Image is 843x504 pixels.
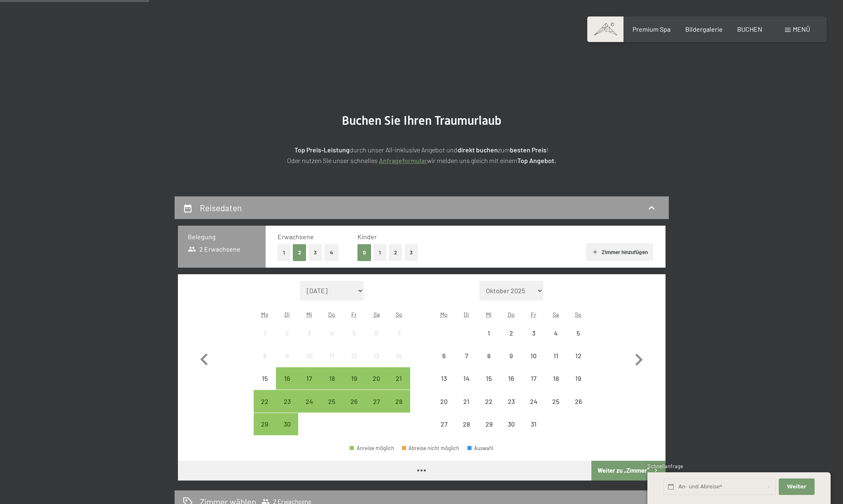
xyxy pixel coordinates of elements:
[299,330,320,350] div: 3
[322,352,342,373] div: 11
[365,367,388,390] div: Sat Sep 20 2025
[546,375,566,396] div: 18
[793,25,810,33] span: Menü
[523,398,544,419] div: 24
[299,375,320,396] div: 17
[389,244,402,261] button: 2
[486,311,492,318] abbr: Mittwoch
[456,421,477,441] div: 28
[522,322,544,344] div: Anreise nicht möglich
[261,311,269,318] abbr: Montag
[433,413,455,435] div: Anreise nicht möglich
[277,421,297,441] div: 30
[467,446,494,451] div: Auswahl
[388,398,409,419] div: 28
[575,311,581,318] abbr: Sonntag
[366,398,387,419] div: 27
[255,398,275,419] div: 22
[522,390,544,412] div: Fri Oct 24 2025
[546,398,566,419] div: 25
[276,413,298,435] div: Anreise möglich
[277,398,297,419] div: 23
[546,352,566,373] div: 11
[522,367,544,390] div: Anreise nicht möglich
[553,311,559,318] abbr: Samstag
[344,398,364,419] div: 26
[342,113,502,128] span: Buchen Sie Ihren Traumurlaub
[500,367,522,390] div: Anreise nicht möglich
[523,330,544,350] div: 3
[365,322,388,344] div: Sat Sep 06 2025
[298,390,320,412] div: Wed Sep 24 2025
[456,352,477,373] div: 7
[254,413,276,435] div: Anreise möglich
[388,322,410,344] div: Anreise nicht möglich
[278,233,314,240] span: Erwachsene
[568,330,588,350] div: 5
[434,398,454,419] div: 20
[277,330,297,350] div: 2
[433,367,455,390] div: Mon Oct 13 2025
[517,156,556,164] strong: Top Angebot.
[737,25,762,33] a: BUCHEN
[366,352,387,373] div: 13
[586,243,653,261] button: Zimmer hinzufügen
[321,390,343,412] div: Anreise möglich
[388,322,410,344] div: Sun Sep 07 2025
[276,390,298,412] div: Anreise möglich
[321,367,343,390] div: Thu Sep 18 2025
[255,375,275,396] div: 15
[343,345,365,367] div: Anreise nicht möglich
[545,345,567,367] div: Anreise nicht möglich
[567,390,589,412] div: Sun Oct 26 2025
[299,398,320,419] div: 24
[328,311,335,318] abbr: Donnerstag
[545,345,567,367] div: Sat Oct 11 2025
[455,367,478,390] div: Anreise nicht möglich
[479,352,499,373] div: 8
[433,345,455,367] div: Mon Oct 06 2025
[567,367,589,390] div: Sun Oct 19 2025
[343,390,365,412] div: Fri Sep 26 2025
[294,146,350,154] strong: Top Preis-Leistung
[455,345,478,367] div: Anreise nicht möglich
[298,322,320,344] div: Anreise nicht möglich
[567,345,589,367] div: Anreise nicht möglich
[343,322,365,344] div: Fri Sep 05 2025
[365,345,388,367] div: Anreise nicht möglich
[188,232,256,241] h3: Belegung
[379,156,427,164] a: Anfrageformular
[298,390,320,412] div: Anreise möglich
[500,390,522,412] div: Thu Oct 23 2025
[276,345,298,367] div: Anreise nicht möglich
[433,345,455,367] div: Anreise nicht möglich
[388,352,409,373] div: 14
[254,367,276,390] div: Mon Sep 15 2025
[278,244,290,261] button: 1
[306,311,312,318] abbr: Mittwoch
[500,367,522,390] div: Thu Oct 16 2025
[522,345,544,367] div: Fri Oct 10 2025
[522,367,544,390] div: Fri Oct 17 2025
[455,390,478,412] div: Anreise nicht möglich
[309,244,322,261] button: 3
[374,244,386,261] button: 1
[501,398,521,419] div: 23
[405,244,418,261] button: 3
[568,398,588,419] div: 26
[501,375,521,396] div: 16
[478,413,500,435] div: Wed Oct 29 2025
[479,398,499,419] div: 22
[522,390,544,412] div: Anreise nicht möglich
[647,463,683,469] span: Schnellanfrage
[388,375,409,396] div: 21
[500,345,522,367] div: Thu Oct 09 2025
[478,390,500,412] div: Wed Oct 22 2025
[545,322,567,344] div: Sat Oct 04 2025
[298,322,320,344] div: Wed Sep 03 2025
[434,352,454,373] div: 6
[388,390,410,412] div: Sun Sep 28 2025
[500,322,522,344] div: Thu Oct 02 2025
[388,367,410,390] div: Sun Sep 21 2025
[298,367,320,390] div: Anreise möglich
